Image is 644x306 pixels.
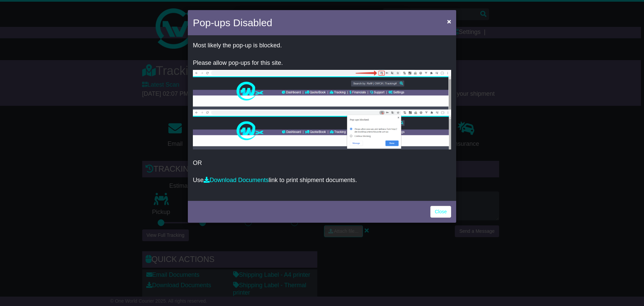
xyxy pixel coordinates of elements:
h4: Pop-ups Disabled [193,15,272,30]
p: Most likely the pop-up is blocked. [193,42,451,49]
button: Close [444,14,454,28]
a: Close [430,206,451,218]
span: × [447,17,451,25]
p: Please allow pop-ups for this site. [193,59,451,67]
img: allow-popup-2.png [193,110,451,149]
div: OR [188,37,456,199]
p: Use link to print shipment documents. [193,177,451,184]
img: allow-popup-1.png [193,70,451,110]
a: Download Documents [204,177,269,183]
